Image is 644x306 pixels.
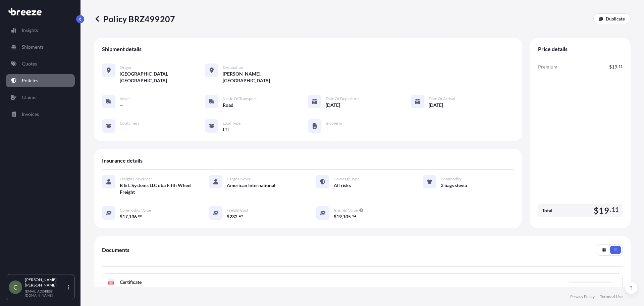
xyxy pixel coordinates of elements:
[120,65,131,70] span: Origin
[120,71,205,84] span: [GEOGRAPHIC_DATA], [GEOGRAPHIC_DATA]
[13,284,17,291] span: C
[120,214,122,219] span: $
[223,65,243,70] span: Destination
[129,214,137,219] span: 136
[138,215,142,217] span: 00
[618,65,618,68] span: .
[120,126,124,133] span: —
[120,176,152,182] span: Freight Forwarder
[128,214,129,219] span: ,
[6,40,75,54] a: Shipments
[223,96,257,101] span: Mode of Transport
[612,208,619,212] span: 11
[223,102,233,108] span: Road
[229,214,237,219] span: 232
[120,121,139,126] span: Containers
[606,15,625,22] p: Duplicate
[120,96,130,101] span: Vessel
[600,294,623,299] a: Terms of Use
[342,214,343,219] span: ,
[239,215,243,217] span: 49
[334,176,360,182] span: Coverage Type
[351,215,352,217] span: .
[22,27,38,34] p: Insights
[538,63,557,70] span: Premium
[6,107,75,121] a: Invoices
[120,102,124,108] span: —
[594,206,599,215] span: $
[120,279,142,286] span: Certificate
[599,206,609,215] span: 19
[22,111,39,118] p: Invoices
[326,96,359,101] span: Date of Departure
[441,176,462,182] span: Commodity
[343,214,351,219] span: 105
[593,13,631,24] a: Duplicate
[570,294,595,299] a: Privacy Policy
[538,46,568,52] span: Price details
[223,121,240,126] span: Load Type
[22,77,38,84] p: Policies
[429,102,443,108] span: [DATE]
[612,64,617,69] span: 19
[6,57,75,71] a: Quotes
[227,214,229,219] span: $
[227,176,251,182] span: Cargo Owner
[94,13,175,24] p: Policy BRZ499207
[6,91,75,104] a: Claims
[352,215,356,217] span: 34
[102,247,129,253] span: Documents
[542,207,552,214] span: Total
[102,157,143,164] span: Insurance details
[102,46,142,52] span: Shipment details
[326,121,342,126] span: Incoterm
[137,215,138,217] span: .
[441,182,467,189] span: 3 bags stevia
[223,126,230,133] span: LTL
[227,208,248,213] span: Freight Cost
[336,214,342,219] span: 19
[122,214,128,219] span: 17
[22,44,44,50] p: Shipments
[610,208,611,212] span: .
[326,102,340,108] span: [DATE]
[326,126,330,133] span: —
[334,208,358,213] span: Insured Value
[334,214,336,219] span: $
[429,96,455,101] span: Date of Arrival
[334,182,351,189] span: All risks
[223,71,308,84] span: [PERSON_NAME], [GEOGRAPHIC_DATA]
[619,65,623,68] span: 11
[227,182,275,189] span: American International
[22,60,37,67] p: Quotes
[6,74,75,87] a: Policies
[6,24,75,37] a: Insights
[609,64,612,69] span: $
[238,215,238,217] span: .
[109,282,113,284] text: PDF
[22,94,36,101] p: Claims
[120,208,151,213] span: Commodity Value
[25,289,66,297] p: [EMAIL_ADDRESS][DOMAIN_NAME]
[120,182,193,195] span: B & L Systems LLC dba Fifth Wheel Freight
[25,277,66,288] p: [PERSON_NAME] [PERSON_NAME]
